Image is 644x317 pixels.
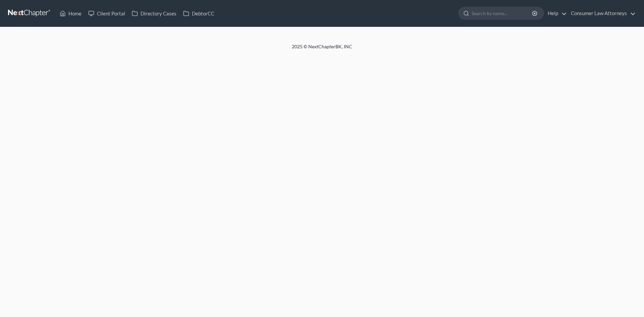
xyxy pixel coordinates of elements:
a: DebtorCC [180,7,218,19]
a: Help [544,7,567,19]
input: Search by name... [472,7,533,19]
a: Consumer Law Attorneys [568,7,636,19]
div: 2025 © NextChapterBK, INC [131,43,513,55]
a: Client Portal [85,7,128,19]
a: Home [56,7,85,19]
a: Directory Cases [128,7,180,19]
